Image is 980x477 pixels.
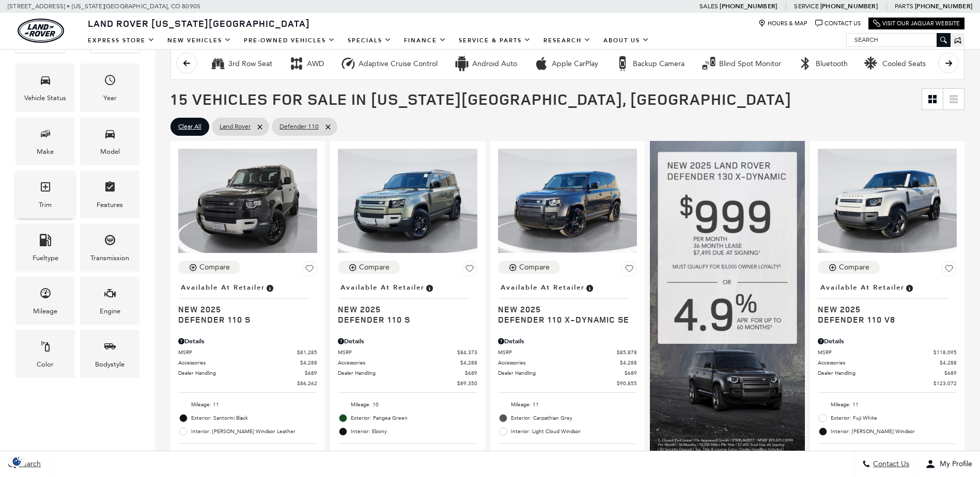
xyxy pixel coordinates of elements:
[341,31,398,50] a: Specials
[37,359,54,370] div: Color
[178,337,317,346] div: Pricing Details - Defender 110 S
[695,53,787,74] button: Blind Spot MonitorBlind Spot Monitor
[338,449,477,460] span: Key Features :
[519,263,550,272] div: Compare
[398,31,453,50] a: Finance
[818,369,944,377] span: Dealer Handling
[895,3,913,10] span: Parts
[847,34,950,46] input: Search
[265,282,274,293] span: Vehicle is in stock and ready for immediate delivery. Due to demand, availability is subject to c...
[80,170,139,218] div: FeaturesFeatures
[462,261,477,280] button: Save Vehicle
[104,284,116,306] span: Engine
[839,263,869,272] div: Compare
[104,178,116,199] span: Features
[498,359,620,367] span: Accessories
[178,449,317,460] span: Key Features :
[934,379,957,387] span: $123,072
[915,2,972,10] a: [PHONE_NUMBER]
[498,369,625,377] span: Dealer Handling
[940,359,957,367] span: $4,288
[758,20,807,27] a: Hours & Map
[934,348,957,356] span: $118,095
[864,56,880,71] div: Cooled Seats
[176,53,197,73] button: scroll left
[39,125,52,146] span: Make
[359,59,438,69] div: Adaptive Cruise Control
[338,314,469,325] span: Defender 110 S
[178,314,309,325] span: Defender 110 S
[609,53,690,74] button: Backup CameraBackup Camera
[97,199,123,211] div: Features
[720,2,777,10] a: [PHONE_NUMBER]
[498,449,637,460] span: Key Features :
[859,53,931,74] button: Cooled SeatsCooled Seats
[24,92,66,104] div: Vehicle Status
[82,31,161,50] a: EXPRESS STORE
[338,280,477,325] a: Available at RetailerNew 2025Defender 110 S
[498,348,617,356] span: MSRP
[15,63,75,112] div: VehicleVehicle Status
[300,359,317,367] span: $4,288
[699,3,718,10] span: Sales
[460,359,477,367] span: $4,288
[617,348,637,356] span: $85,878
[831,426,957,437] span: Interior: [PERSON_NAME] Windsor
[340,56,356,71] div: Adaptive Cruise Control
[39,199,52,211] div: Trim
[936,460,972,469] span: My Profile
[39,338,52,359] span: Color
[818,314,949,325] span: Defender 110 V8
[39,71,52,92] span: Vehicle
[104,71,116,92] span: Year
[80,63,139,112] div: YearYear
[178,304,309,314] span: New 2025
[617,379,637,387] span: $90,855
[498,398,637,411] li: Mileage: 11
[178,120,201,133] span: Clear All
[161,31,238,50] a: New Vehicles
[283,53,330,74] button: AWDAWD
[178,359,317,367] a: Accessories $4,288
[199,263,230,272] div: Compare
[18,19,64,43] a: land-rover
[818,379,957,387] a: $123,072
[453,31,537,50] a: Service & Parts
[80,330,139,378] div: BodystyleBodystyle
[80,117,139,165] div: ModelModel
[15,277,75,325] div: MileageMileage
[210,56,226,71] div: 3rd Row Seat
[15,330,75,378] div: ColorColor
[472,59,517,69] div: Android Auto
[297,348,317,356] span: $81,285
[820,282,905,293] span: Available at Retailer
[457,348,477,356] span: $84,373
[818,261,880,274] button: Compare Vehicle
[818,449,957,460] span: Key Features :
[100,306,120,317] div: Engine
[8,3,200,10] a: [STREET_ADDRESS] • [US_STATE][GEOGRAPHIC_DATA], CO 80905
[104,125,116,146] span: Model
[454,56,470,71] div: Android Auto
[818,348,957,356] a: MSRP $118,095
[100,146,120,157] div: Model
[511,413,637,423] span: Exterior: Carpathian Grey
[498,348,637,356] a: MSRP $85,878
[178,359,300,367] span: Accessories
[818,337,957,346] div: Pricing Details - Defender 110 V8
[701,56,717,71] div: Blind Spot Monitor
[511,426,637,437] span: Interior: Light Cloud Windsor
[338,261,400,274] button: Compare Vehicle
[498,369,637,377] a: Dealer Handling $689
[498,149,637,253] img: 2025 Land Rover Defender 110 X-Dynamic SE
[305,369,317,377] span: $689
[457,379,477,387] span: $89,350
[498,359,637,367] a: Accessories $4,288
[905,282,914,293] span: Vehicle is in stock and ready for immediate delivery. Due to demand, availability is subject to c...
[178,398,317,411] li: Mileage: 11
[351,426,477,437] span: Interior: Ebony
[297,379,317,387] span: $86,262
[944,369,957,377] span: $689
[621,261,637,280] button: Save Vehicle
[425,282,434,293] span: Vehicle is in stock and ready for immediate delivery. Due to demand, availability is subject to c...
